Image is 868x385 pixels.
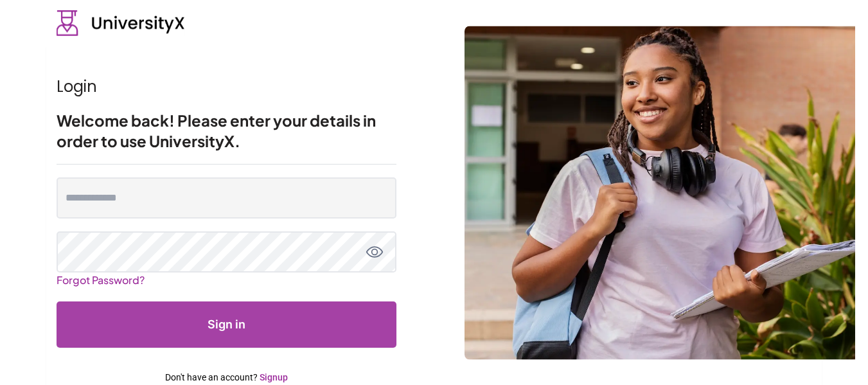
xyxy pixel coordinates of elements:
button: toggle password view [366,243,384,261]
img: UniversityX logo [57,10,185,36]
a: Signup [260,372,288,382]
p: Don't have an account? [57,371,396,384]
button: Submit form [57,301,396,348]
h1: Login [57,76,396,97]
h2: Welcome back! Please enter your details in order to use UniversityX. [57,110,396,151]
a: Forgot Password? [57,268,145,292]
img: login background [465,26,855,359]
